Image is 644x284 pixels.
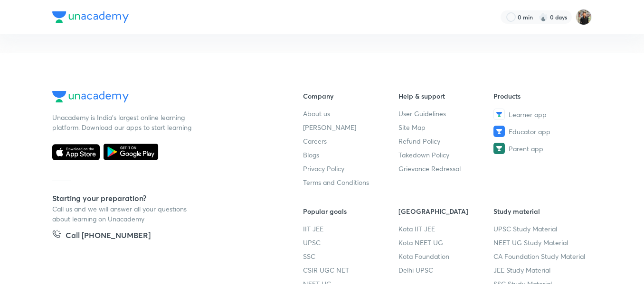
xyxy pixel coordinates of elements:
[52,204,195,224] p: Call us and we will answer all your questions about learning on Unacademy
[398,122,494,132] a: Site Map
[493,265,589,275] a: JEE Study Material
[539,12,548,22] img: streak
[493,143,505,154] img: Parent app
[398,224,494,234] a: Kota IIT JEE
[303,109,398,119] a: About us
[493,251,589,261] a: CA Foundation Study Material
[303,136,327,146] span: Careers
[52,192,273,204] h5: Starting your preparation?
[52,91,129,102] img: Company Logo
[398,136,494,146] a: Refund Policy
[52,112,195,132] p: Unacademy is India’s largest online learning platform. Download our apps to start learning
[493,238,589,247] a: NEET UG Study Material
[303,251,398,261] a: SSC
[303,122,398,132] a: [PERSON_NAME]
[493,224,589,234] a: UPSC Study Material
[493,143,589,154] a: Parent app
[576,9,592,25] img: Yudhishthir
[398,91,494,101] h6: Help & support
[303,136,398,146] a: Careers
[493,109,589,120] a: Learner app
[493,126,589,137] a: Educator app
[398,109,494,119] a: User Guidelines
[493,91,589,101] h6: Products
[398,206,494,216] h6: [GEOGRAPHIC_DATA]
[398,164,494,174] a: Grievance Redressal
[52,229,151,243] a: Call [PHONE_NUMBER]
[66,229,151,243] h5: Call [PHONE_NUMBER]
[303,238,398,247] a: UPSC
[493,109,505,120] img: Learner app
[398,238,494,247] a: Kota NEET UG
[398,150,494,160] a: Takedown Policy
[303,265,398,275] a: CSIR UGC NET
[303,150,398,160] a: Blogs
[52,91,273,105] a: Company Logo
[398,251,494,261] a: Kota Foundation
[303,91,398,101] h6: Company
[493,206,589,216] h6: Study material
[52,11,129,23] img: Company Logo
[303,206,398,216] h6: Popular goals
[303,177,398,187] a: Terms and Conditions
[509,110,547,119] span: Learner app
[398,265,494,275] a: Delhi UPSC
[493,126,505,137] img: Educator app
[303,224,398,234] a: IIT JEE
[509,127,550,137] span: Educator app
[303,164,398,174] a: Privacy Policy
[509,144,543,154] span: Parent app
